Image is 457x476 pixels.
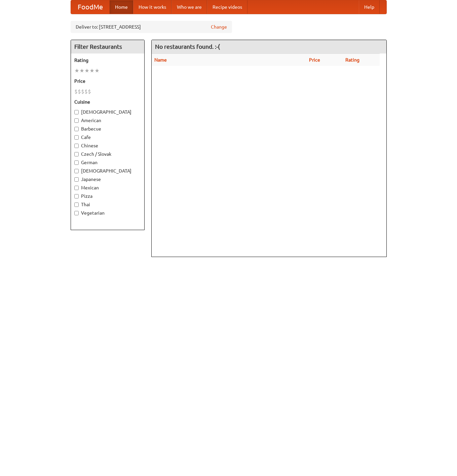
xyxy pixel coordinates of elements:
[74,118,79,123] input: American
[74,57,141,64] h5: Rating
[74,203,79,207] input: Thai
[74,160,79,165] input: German
[74,151,141,157] label: Czech / Slovak
[155,43,220,50] ng-pluralize: No restaurants found. :-(
[74,177,79,182] input: Japanese
[71,21,232,33] div: Deliver to: [STREET_ADDRESS]
[359,0,380,14] a: Help
[81,88,84,95] li: $
[74,168,141,174] label: [DEMOGRAPHIC_DATA]
[110,0,133,14] a: Home
[74,125,141,132] label: Barbecue
[74,186,79,190] input: Mexican
[74,135,79,140] input: Cafe
[74,67,79,74] li: ★
[74,194,79,198] input: Pizza
[74,152,79,156] input: Czech / Slovak
[74,99,141,105] h5: Cuisine
[74,184,141,191] label: Mexican
[88,88,91,95] li: $
[71,0,110,14] a: FoodMe
[74,88,78,95] li: $
[74,109,141,115] label: [DEMOGRAPHIC_DATA]
[89,67,94,74] li: ★
[74,134,141,141] label: Cafe
[84,67,89,74] li: ★
[71,40,144,53] h4: Filter Restaurants
[74,211,79,215] input: Vegetarian
[84,88,88,95] li: $
[74,144,79,148] input: Chinese
[74,127,79,131] input: Barbecue
[74,78,141,84] h5: Price
[154,57,167,63] a: Name
[211,24,227,30] a: Change
[78,88,81,95] li: $
[74,142,141,149] label: Chinese
[345,57,359,63] a: Rating
[172,0,207,14] a: Who we are
[309,57,320,63] a: Price
[207,0,247,14] a: Recipe videos
[74,193,141,199] label: Pizza
[74,201,141,208] label: Thai
[74,176,141,183] label: Japanese
[74,159,141,166] label: German
[94,67,100,74] li: ★
[79,67,84,74] li: ★
[133,0,172,14] a: How it works
[74,210,141,216] label: Vegetarian
[74,117,141,124] label: American
[74,169,79,173] input: [DEMOGRAPHIC_DATA]
[74,110,79,114] input: [DEMOGRAPHIC_DATA]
